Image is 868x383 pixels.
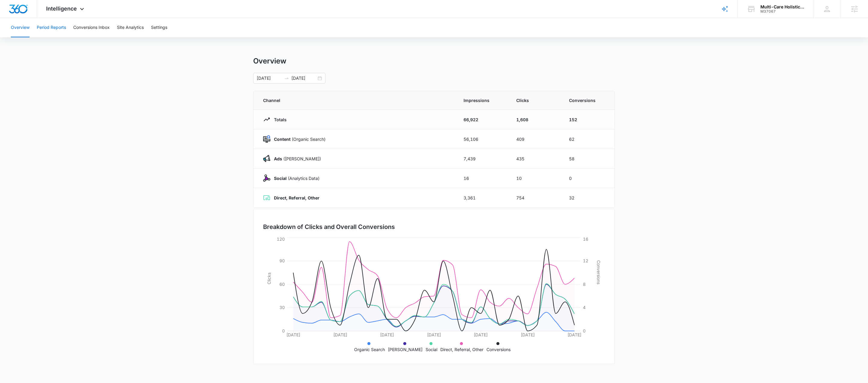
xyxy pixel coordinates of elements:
strong: Social [274,176,287,181]
tspan: 30 [279,305,285,310]
td: 409 [509,129,562,149]
p: ([PERSON_NAME]) [270,156,321,162]
tspan: 60 [279,282,285,287]
p: Totals [270,116,287,123]
p: [PERSON_NAME] [388,346,423,353]
div: account name [760,5,804,9]
h3: Breakdown of Clicks and Overall Conversions [263,222,395,231]
button: Overview [11,18,30,37]
img: Content [263,135,270,143]
button: Settings [151,18,167,37]
button: Conversions Inbox [73,18,110,37]
tspan: 8 [583,282,586,287]
td: 3,361 [456,188,509,208]
span: swap-right [284,76,289,81]
tspan: 12 [583,258,588,263]
td: 58 [562,149,615,168]
tspan: 4 [583,305,586,310]
tspan: 0 [282,328,285,333]
p: Organic Search [354,346,385,353]
tspan: [DATE] [474,332,488,337]
span: Channel [263,97,449,103]
td: 32 [562,188,615,208]
tspan: [DATE] [568,332,581,337]
tspan: 90 [279,258,285,263]
p: Direct, Referral, Other [440,346,483,353]
tspan: 0 [583,328,586,333]
p: (Analytics Data) [270,175,319,181]
span: Intelligence [46,5,77,12]
p: (Organic Search) [270,136,325,142]
span: Conversions [569,97,605,103]
tspan: 16 [583,236,588,242]
td: 62 [562,129,615,149]
img: Social [263,175,270,182]
input: End date [291,75,316,82]
td: 10 [509,168,562,188]
tspan: 120 [277,236,285,242]
span: to [284,76,289,81]
td: 0 [562,168,615,188]
td: 435 [509,149,562,168]
h1: Overview [253,57,286,66]
div: account id [760,9,804,14]
td: 16 [456,168,509,188]
tspan: [DATE] [521,332,535,337]
tspan: [DATE] [380,332,394,337]
strong: Ads [274,156,282,161]
span: Clicks [516,97,555,103]
td: 152 [562,110,615,129]
td: 7,439 [456,149,509,168]
td: 66,922 [456,110,509,129]
td: 56,106 [456,129,509,149]
tspan: Clicks [266,273,272,284]
tspan: [DATE] [333,332,347,337]
button: Period Reports [37,18,66,37]
tspan: Conversions [596,260,601,284]
strong: Content [274,137,291,142]
td: 1,608 [509,110,562,129]
input: Start date [257,75,282,82]
td: 754 [509,188,562,208]
button: Site Analytics [117,18,144,37]
tspan: [DATE] [286,332,300,337]
tspan: [DATE] [427,332,441,337]
span: Impressions [464,97,502,103]
p: Conversions [486,346,511,353]
strong: Direct, Referral, Other [274,195,319,200]
p: Social [426,346,437,353]
img: Ads [263,155,270,162]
